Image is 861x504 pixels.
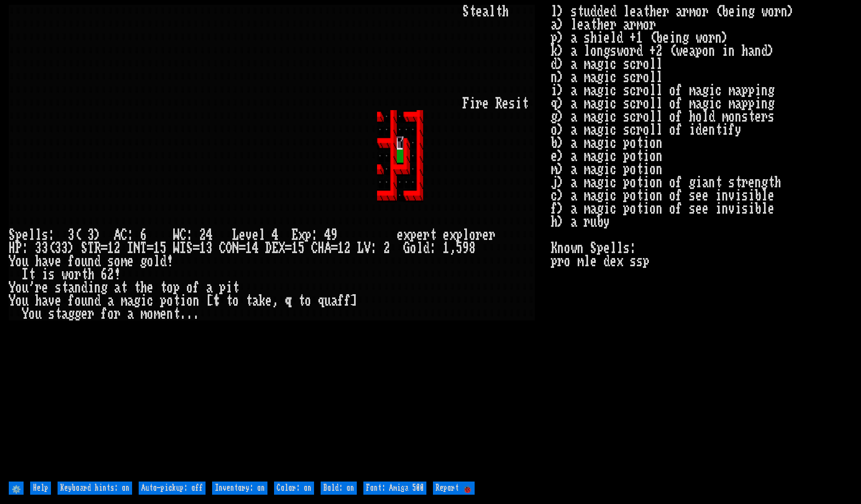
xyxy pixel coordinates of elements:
div: l [489,5,495,18]
div: h [140,281,147,294]
div: E [272,242,278,255]
div: 3 [61,242,68,255]
div: , [449,242,456,255]
div: a [331,294,338,307]
div: ] [351,294,357,307]
div: R [94,242,101,255]
div: h [88,268,94,281]
input: Font: Amiga 500 [363,482,426,495]
div: C [180,228,186,242]
div: 6 [101,268,107,281]
div: ( [48,242,55,255]
div: a [61,307,68,320]
input: Keyboard hints: on [58,482,132,495]
div: = [101,242,107,255]
div: e [482,228,489,242]
input: Report 🐞 [433,482,475,495]
div: s [55,281,61,294]
div: : [311,228,318,242]
div: f [193,281,199,294]
div: m [121,294,127,307]
div: S [9,228,15,242]
div: e [22,228,28,242]
div: ' [28,281,35,294]
div: C [311,242,318,255]
div: T [88,242,94,255]
div: r [489,228,495,242]
div: u [22,255,28,268]
div: N [134,242,140,255]
div: n [167,307,173,320]
div: o [15,281,22,294]
div: a [42,294,48,307]
input: Help [30,482,51,495]
div: k [259,294,265,307]
div: l [463,228,469,242]
div: i [180,294,186,307]
div: o [186,294,193,307]
div: a [68,281,75,294]
div: o [305,294,311,307]
div: a [206,281,213,294]
div: f [101,307,107,320]
div: W [173,242,180,255]
div: w [61,268,68,281]
div: . [193,307,199,320]
div: e [147,281,153,294]
div: h [35,255,42,268]
div: n [193,294,199,307]
div: 3 [206,242,213,255]
div: a [482,5,489,18]
div: f [338,294,344,307]
stats: l) studded leather armor (being worn) a) leather armor p) a shield +1 (being worn) k) a longsword... [551,5,852,479]
div: G [403,242,410,255]
div: . [186,307,193,320]
div: e [81,307,88,320]
div: I [180,242,186,255]
div: : [22,242,28,255]
div: u [35,307,42,320]
div: f [68,255,75,268]
div: i [88,281,94,294]
div: s [48,268,55,281]
div: g [140,255,147,268]
div: o [147,255,153,268]
div: : [48,228,55,242]
div: e [252,228,259,242]
div: i [515,97,522,110]
div: u [22,281,28,294]
div: 5 [456,242,463,255]
div: t [522,97,528,110]
div: : [430,242,436,255]
div: t [28,268,35,281]
div: m [153,307,160,320]
div: d [81,281,88,294]
div: f [68,294,75,307]
div: 1 [443,242,449,255]
div: : [186,228,193,242]
div: [ [206,294,213,307]
div: l [28,228,35,242]
div: u [324,294,331,307]
div: u [81,294,88,307]
div: N [232,242,239,255]
div: t [55,307,61,320]
div: A [114,228,121,242]
div: o [167,281,173,294]
div: 5 [298,242,305,255]
div: = [331,242,338,255]
div: 2 [384,242,390,255]
div: T [140,242,147,255]
div: e [55,255,61,268]
div: e [397,228,403,242]
div: n [88,294,94,307]
div: r [75,268,81,281]
div: o [15,294,22,307]
div: r [476,228,482,242]
input: Inventory: on [212,482,267,495]
div: f [344,294,351,307]
div: d [160,255,167,268]
div: o [147,307,153,320]
div: v [246,228,252,242]
div: t [213,294,219,307]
